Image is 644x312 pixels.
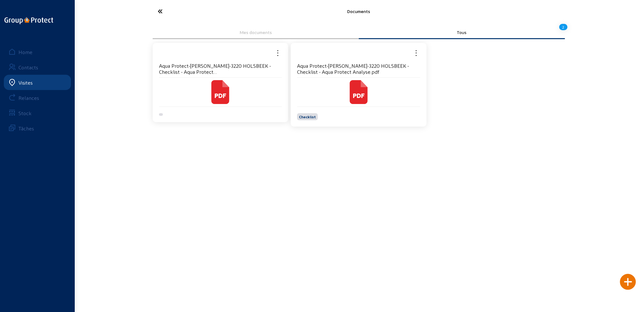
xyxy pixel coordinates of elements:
[4,44,71,59] a: Home
[299,114,316,119] span: Checklist
[559,22,567,32] div: 2
[18,80,33,86] div: Visites
[297,63,420,75] h4: Aqua Protect-[PERSON_NAME]-3220 HOLSBEEK - Checklist - Aqua Protect Analyse.pdf
[159,63,282,75] h4: Aqua Protect-[PERSON_NAME]-3220 HOLSBEEK - Checklist - Aqua Protect Analyse.pdf_timestamp=6387806...
[363,30,560,35] div: Tous
[4,59,71,75] a: Contacts
[18,49,32,55] div: Home
[4,121,71,136] a: Tâches
[4,17,53,24] img: logo-oneline.png
[18,95,39,101] div: Relances
[219,9,499,14] div: Documents
[18,110,31,116] div: Stock
[4,90,71,105] a: Relances
[18,64,38,70] div: Contacts
[18,125,34,131] div: Tâches
[157,30,354,35] div: Mes documents
[4,75,71,90] a: Visites
[4,105,71,121] a: Stock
